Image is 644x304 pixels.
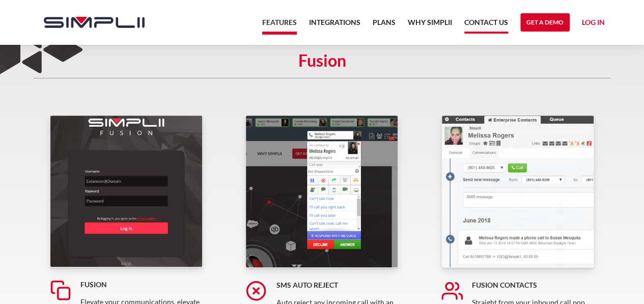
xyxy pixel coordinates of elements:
a: Features [262,16,297,35]
img: Simplii [44,17,145,28]
h5: Fusion [34,56,611,78]
h5: SMS Auto Reject [276,280,398,290]
a: Integrations [309,16,360,35]
a: Get a Demo [520,13,570,32]
a: Log in [582,16,605,32]
h5: Fusion [80,280,203,290]
a: Why Simplii [408,16,452,35]
h5: Fusion Contacts [472,280,594,290]
a: Contact US [464,16,508,34]
a: Plans [373,16,396,35]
